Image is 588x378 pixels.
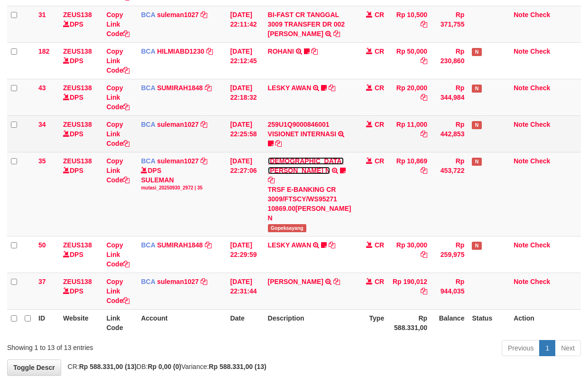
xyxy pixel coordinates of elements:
a: Copy suleman1027 to clipboard [201,157,207,165]
td: [DATE] 22:29:59 [226,236,264,273]
a: ZEUS138 [63,157,92,165]
a: [DEMOGRAPHIC_DATA][PERSON_NAME] N [268,157,344,174]
td: Rp 10,500 [388,6,431,42]
th: Status [468,309,510,336]
a: Copy Link Code [106,47,129,74]
a: HILMIABD1230 [157,47,204,55]
a: Check [530,241,550,249]
td: [DATE] 22:25:58 [226,115,264,152]
a: Check [530,84,550,92]
td: Rp 20,000 [388,79,431,115]
td: Rp 30,000 [388,236,431,273]
a: SUMIRAH1848 [157,84,202,92]
span: BCA [141,84,155,92]
a: suleman1027 [157,278,199,285]
a: Note [514,121,528,128]
td: Rp 344,984 [431,79,468,115]
span: Has Note [472,85,481,93]
th: Action [510,309,581,336]
span: 35 [38,157,46,165]
a: Copy Rp 30,000 to clipboard [421,251,427,258]
div: TRSF E-BANKING CR 3009/FTSCY/WS95271 10869.00[PERSON_NAME] N [268,185,351,223]
th: Description [264,309,355,336]
a: ZEUS138 [63,47,92,55]
div: DPS SULEMAN [141,166,222,191]
td: [DATE] 22:12:45 [226,42,264,79]
td: DPS [59,42,102,79]
a: Copy Link Code [106,11,129,38]
strong: Rp 588.331,00 (13) [79,363,137,370]
a: Copy YAN ADITYA RAFLIAL to clipboard [333,278,340,285]
div: Showing 1 to 13 of 13 entries [7,339,238,352]
span: 182 [38,47,49,55]
td: DPS [59,115,102,152]
a: Copy Link Code [106,157,129,184]
a: Copy Rp 11,000 to clipboard [421,130,427,138]
strong: Rp 0,00 (0) [147,363,181,370]
td: DPS [59,6,102,42]
a: Check [530,11,550,19]
a: Copy suleman1027 to clipboard [201,278,207,285]
a: ZEUS138 [63,278,92,285]
strong: Rp 588.331,00 (13) [209,363,266,370]
span: CR [375,157,384,165]
span: CR [375,278,384,285]
a: Check [530,47,550,55]
a: Copy LESKY AWAN to clipboard [329,241,335,249]
a: Note [514,157,528,165]
a: Check [530,278,550,285]
a: Note [514,47,528,55]
a: Next [555,340,581,356]
td: Rp 50,000 [388,42,431,79]
a: Copy SUMIRAH1848 to clipboard [205,84,211,92]
td: DPS [59,79,102,115]
a: Copy Link Code [106,241,129,268]
th: ID [35,309,59,336]
th: Website [59,309,102,336]
a: Copy SUMIRAH1848 to clipboard [205,241,211,249]
span: BCA [141,11,155,19]
span: 37 [38,278,46,285]
td: [DATE] 22:27:06 [226,152,264,236]
span: Has Note [472,48,481,56]
span: CR [375,84,384,92]
td: Rp 230,860 [431,42,468,79]
span: 31 [38,11,46,19]
a: suleman1027 [157,11,199,19]
a: Copy suleman1027 to clipboard [201,121,207,128]
td: Rp 11,000 [388,115,431,152]
a: 259U1Q9000846001 VISIONET INTERNASI [268,121,337,138]
a: ZEUS138 [63,241,92,249]
span: CR [375,241,384,249]
a: Copy suleman1027 to clipboard [201,11,207,19]
a: [PERSON_NAME] [268,278,323,285]
div: mutasi_20250930_2972 | 35 [141,185,222,191]
a: Note [514,11,528,19]
a: Previous [502,340,540,356]
td: [DATE] 22:31:44 [226,273,264,309]
td: Rp 371,755 [431,6,468,42]
span: BCA [141,241,155,249]
a: ROHANI [268,47,294,55]
a: Check [530,121,550,128]
a: Copy Link Code [106,84,129,111]
span: BCA [141,47,155,55]
span: 50 [38,241,46,249]
a: Copy Rp 50,000 to clipboard [421,57,427,65]
td: Rp 944,035 [431,273,468,309]
a: Copy BI-FAST CR TANGGAL 3009 TRANSFER DR 002 ASMANTONI to clipboard [333,30,340,38]
span: CR [375,47,384,55]
a: Note [514,84,528,92]
span: CR: DB: Variance: [63,363,266,370]
a: Copy ROHANI to clipboard [311,47,318,55]
a: 1 [539,340,555,356]
a: Copy HILMIABD1230 to clipboard [206,47,213,55]
span: BCA [141,121,155,128]
a: Note [514,278,528,285]
td: DPS [59,273,102,309]
td: Rp 453,722 [431,152,468,236]
th: Rp 588.331,00 [388,309,431,336]
td: DPS [59,152,102,236]
td: Rp 10,869 [388,152,431,236]
a: ZEUS138 [63,11,92,19]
